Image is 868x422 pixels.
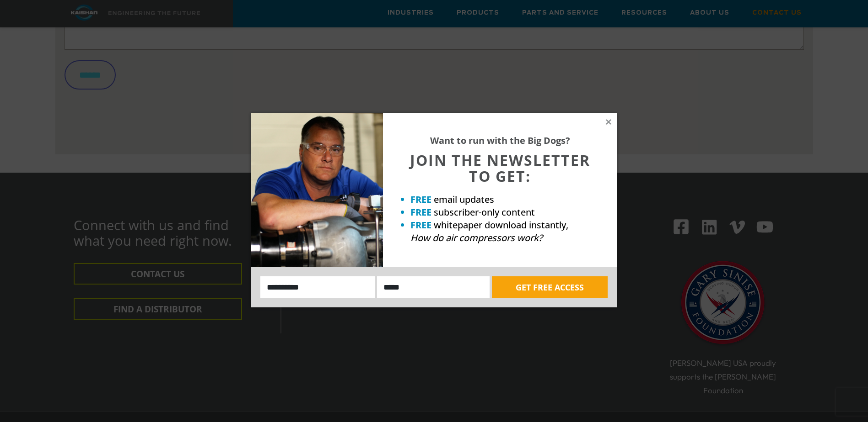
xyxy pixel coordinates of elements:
[410,232,543,244] em: How do air compressors work?
[434,206,535,218] span: subscriber-only content
[377,276,490,298] input: Email
[434,193,494,206] span: email updates
[410,206,431,218] strong: FREE
[410,193,431,206] strong: FREE
[604,118,613,126] button: Close
[430,134,570,147] strong: Want to run with the Big Dogs?
[410,150,590,186] span: JOIN THE NEWSLETTER TO GET:
[434,219,568,231] span: whitepaper download instantly,
[260,276,375,298] input: Name:
[492,276,608,298] button: GET FREE ACCESS
[410,219,431,231] strong: FREE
